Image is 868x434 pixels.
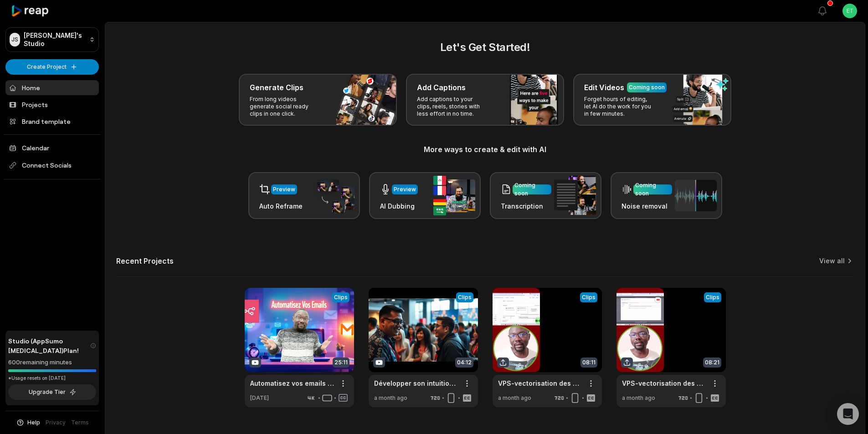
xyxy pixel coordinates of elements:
h3: Edit Videos [584,82,624,93]
h3: Noise removal [621,201,672,211]
span: Studio (AppSumo [MEDICAL_DATA]) Plan! [8,336,90,355]
div: JS [10,33,20,46]
a: Privacy [46,419,66,427]
div: Coming soon [635,181,670,198]
a: View all [819,256,845,266]
button: Create Project [5,59,99,75]
h3: Transcription [501,201,551,211]
a: Développer son intuition entrepreneuriale : le secret pour réussir en solo [374,378,458,388]
a: VPS-vectorisation des données - v3 [498,378,582,388]
div: Coming soon [629,83,665,92]
img: ai_dubbing.png [433,176,475,215]
button: Help [16,419,40,427]
span: Help [27,419,40,427]
span: Connect Socials [5,157,99,174]
div: 600 remaining minutes [8,358,96,367]
h2: Let's Get Started! [116,39,854,56]
a: Automatisez vos emails avec N8n et OpenAI 📧 [250,378,334,388]
a: Terms [71,419,89,427]
a: Brand template [5,114,99,129]
p: Add captions to your clips, reels, stories with less effort in no time. [417,96,488,117]
h3: AI Dubbing [380,201,418,211]
a: Projects [5,97,99,112]
div: Coming soon [514,181,550,198]
button: Upgrade Tier [8,384,96,400]
div: Preview [273,185,295,194]
p: Forget hours of editing, let AI do the work for you in few minutes. [584,96,655,117]
a: VPS-vectorisation des données - v2 [622,378,706,388]
h2: Recent Projects [116,256,174,266]
a: Calendar [5,140,99,155]
h3: Generate Clips [250,82,303,93]
div: Preview [394,185,416,194]
h3: Add Captions [417,82,466,93]
p: [PERSON_NAME]'s Studio [24,31,86,48]
div: *Usage resets on [DATE] [8,375,96,382]
h3: More ways to create & edit with AI [116,144,854,155]
h3: Auto Reframe [259,201,303,211]
div: Open Intercom Messenger [837,403,859,425]
p: From long videos generate social ready clips in one click. [250,96,320,117]
img: noise_removal.png [675,180,717,211]
img: transcription.png [554,176,596,215]
img: auto_reframe.png [313,178,354,214]
a: Home [5,80,99,95]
